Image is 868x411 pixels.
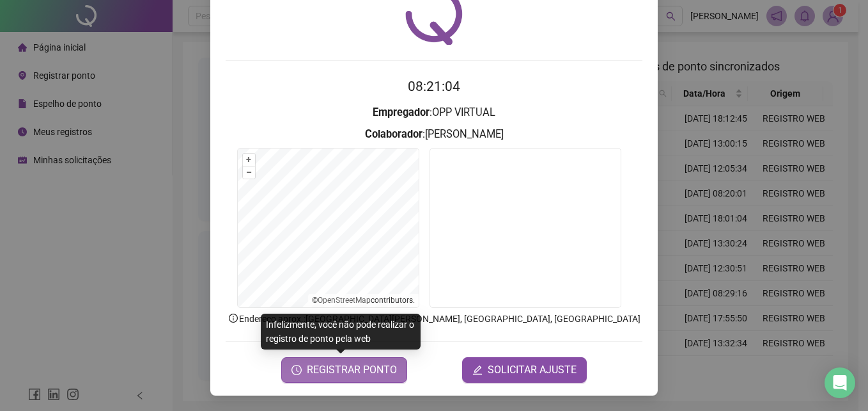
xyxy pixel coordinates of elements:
[281,357,407,383] button: REGISTRAR PONTO
[243,166,255,179] button: –
[261,314,421,350] div: Infelizmente, você não pode realizar o registro de ponto pela web
[312,296,415,305] li: © contributors.
[243,154,255,166] button: +
[307,362,397,378] span: REGISTRAR PONTO
[226,104,642,121] h3: : OPP VIRTUAL
[318,296,371,305] a: OpenStreetMap
[291,365,302,375] span: clock-circle
[373,106,430,118] strong: Empregador
[228,312,239,324] span: info-circle
[462,357,587,383] button: editSOLICITAR AJUSTE
[365,128,422,140] strong: Colaborador
[488,362,577,378] span: SOLICITAR AJUSTE
[408,79,460,94] time: 08:21:04
[472,365,483,375] span: edit
[825,367,855,398] div: Open Intercom Messenger
[226,312,642,326] p: Endereço aprox. : [GEOGRAPHIC_DATA][PERSON_NAME], [GEOGRAPHIC_DATA], [GEOGRAPHIC_DATA]
[226,126,642,143] h3: : [PERSON_NAME]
